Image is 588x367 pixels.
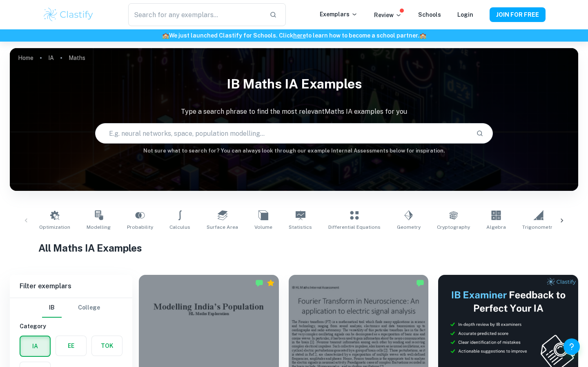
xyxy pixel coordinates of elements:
p: Exemplars [320,10,358,19]
span: Geometry [397,223,421,231]
h6: Category [20,322,122,331]
h6: We just launched Clastify for Schools. Click to learn how to become a school partner. [2,31,586,40]
a: Home [18,52,33,64]
span: 🏫 [419,32,426,39]
input: E.g. neural networks, space, population modelling... [96,122,470,145]
a: Schools [418,11,441,18]
button: EE [56,336,86,356]
input: Search for any exemplars... [128,3,263,26]
button: College [78,298,100,318]
a: Login [457,11,473,18]
h1: All Maths IA Examples [38,241,550,255]
img: Clastify logo [42,7,94,23]
span: Probability [127,223,153,231]
div: Premium [267,279,275,287]
img: Marked [255,279,263,287]
a: IA [48,52,54,64]
button: IA [20,336,50,356]
h1: IB Maths IA examples [10,71,578,97]
p: Type a search phrase to find the most relevant Maths IA examples for you [10,107,578,117]
span: Surface Area [207,223,238,231]
button: TOK [92,336,122,356]
button: IB [42,298,62,318]
span: Cryptography [437,223,470,231]
span: Trigonometry [522,223,555,231]
p: Review [374,11,402,20]
span: Differential Equations [328,223,381,231]
span: Volume [254,223,272,231]
a: here [293,32,306,39]
div: Filter type choice [42,298,100,318]
h6: Filter exemplars [10,275,132,298]
span: Statistics [289,223,312,231]
span: Calculus [169,223,190,231]
h6: Not sure what to search for? You can always look through our example Internal Assessments below f... [10,147,578,155]
span: Algebra [486,223,506,231]
button: Help and Feedback [563,338,580,355]
button: Search [473,126,487,140]
span: Modelling [87,223,111,231]
img: Marked [416,279,424,287]
span: 🏫 [162,32,169,39]
p: Maths [69,53,85,62]
span: Optimization [39,223,70,231]
button: JOIN FOR FREE [490,7,546,22]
